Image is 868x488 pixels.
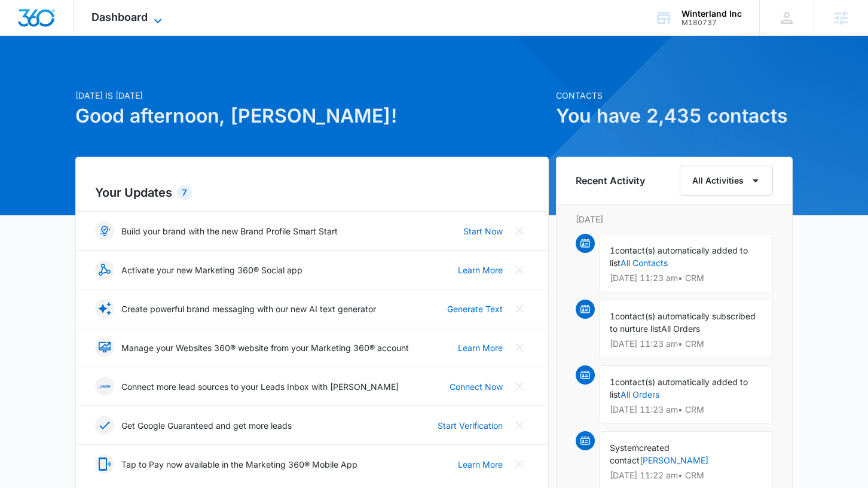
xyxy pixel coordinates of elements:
[75,102,549,130] h1: Good afternoon, [PERSON_NAME]!
[610,311,615,321] span: 1
[556,89,793,102] p: Contacts
[610,340,763,348] p: [DATE] 11:23 am • CRM
[458,458,503,471] a: Learn More
[510,299,529,318] button: Close
[510,338,529,357] button: Close
[610,443,670,465] span: created contact
[121,341,409,354] p: Manage your Websites 360® website from your Marketing 360® account
[121,225,338,237] p: Build your brand with the new Brand Profile Smart Start
[91,11,148,23] span: Dashboard
[95,184,529,202] h2: Your Updates
[121,458,357,471] p: Tap to Pay now available in the Marketing 360® Mobile App
[510,377,529,396] button: Close
[610,377,748,399] span: contact(s) automatically added to list
[510,221,529,240] button: Close
[75,89,549,102] p: [DATE] is [DATE]
[463,225,503,237] a: Start Now
[121,419,292,432] p: Get Google Guaranteed and get more leads
[610,471,763,480] p: [DATE] 11:22 am • CRM
[510,416,529,435] button: Close
[121,264,302,276] p: Activate your new Marketing 360® Social app
[450,380,503,393] a: Connect Now
[610,245,748,268] span: contact(s) automatically added to list
[610,405,763,414] p: [DATE] 11:23 am • CRM
[510,455,529,474] button: Close
[681,9,742,19] div: account name
[121,380,399,393] p: Connect more lead sources to your Leads Inbox with [PERSON_NAME]
[680,166,773,196] button: All Activities
[640,455,708,465] a: [PERSON_NAME]
[438,419,503,432] a: Start Verification
[621,258,668,268] a: All Contacts
[121,303,376,315] p: Create powerful brand messaging with our new AI text generator
[447,303,503,315] a: Generate Text
[610,443,639,453] span: System
[510,260,529,279] button: Close
[610,311,756,334] span: contact(s) automatically subscribed to nurture list
[458,264,503,276] a: Learn More
[576,173,645,188] h6: Recent Activity
[621,389,659,399] a: All Orders
[610,245,615,255] span: 1
[556,102,793,130] h1: You have 2,435 contacts
[610,274,763,282] p: [DATE] 11:23 am • CRM
[661,324,700,334] span: All Orders
[681,19,742,27] div: account id
[458,341,503,354] a: Learn More
[177,185,192,200] div: 7
[610,377,615,387] span: 1
[576,213,773,225] p: [DATE]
